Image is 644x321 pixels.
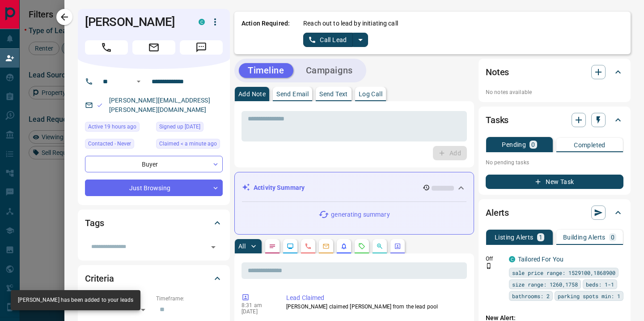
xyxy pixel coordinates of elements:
p: Send Text [319,91,348,97]
p: Completed [574,142,606,148]
svg: Notes [269,243,276,250]
p: generating summary [331,210,390,219]
p: Listing Alerts [495,234,534,240]
div: Just Browsing [85,180,223,196]
div: [PERSON_NAME] has been added to your leads [18,293,133,308]
p: Building Alerts [563,234,606,240]
svg: Agent Actions [394,243,401,250]
p: Send Email [276,91,309,97]
p: [DATE] [241,308,273,315]
svg: Opportunities [376,243,383,250]
span: sale price range: 1529100,1868900 [512,268,615,277]
div: Criteria [85,268,223,289]
span: size range: 1260,1758 [512,280,578,289]
button: Timeline [239,63,293,78]
p: Off [486,255,504,263]
h2: Tasks [486,113,508,127]
div: condos.ca [199,19,205,25]
a: [PERSON_NAME][EMAIL_ADDRESS][PERSON_NAME][DOMAIN_NAME] [109,97,210,113]
svg: Emails [322,243,330,250]
button: New Task [486,175,623,189]
h2: Notes [486,65,509,79]
svg: Listing Alerts [340,243,347,250]
p: Lead Claimed [286,293,463,303]
h2: Criteria [85,271,114,286]
svg: Email Valid [97,102,103,108]
span: parking spots min: 1 [558,291,620,300]
svg: Push Notification Only [486,263,492,269]
button: Call Lead [303,33,353,47]
svg: Lead Browsing Activity [287,243,294,250]
p: Activity Summary [254,183,305,193]
h1: [PERSON_NAME] [85,15,185,29]
p: All [238,243,246,249]
span: Call [85,40,128,55]
p: No notes available [486,88,623,96]
button: Open [133,76,144,87]
div: Sat Jun 24 2023 [156,122,223,134]
h2: Alerts [486,205,509,220]
span: bathrooms: 2 [512,291,550,300]
svg: Requests [358,243,365,250]
p: 8:31 am [241,302,273,308]
div: Tasks [486,109,623,131]
h2: Tags [85,216,104,230]
p: Add Note [238,91,266,97]
p: Reach out to lead by initiating call [303,19,398,28]
p: 0 [531,141,535,148]
p: 0 [611,234,614,240]
div: Buyer [85,156,223,172]
div: Activity Summary [242,180,466,196]
svg: Calls [305,243,312,250]
span: Claimed < a minute ago [159,139,217,148]
p: No pending tasks [486,156,623,169]
div: Wed Oct 15 2025 [156,139,223,151]
p: Action Required: [241,19,290,47]
div: Alerts [486,202,623,223]
div: Tue Oct 14 2025 [85,122,152,134]
div: condos.ca [509,256,515,262]
span: Active 19 hours ago [88,122,136,131]
span: Message [180,40,223,55]
p: Timeframe: [156,295,223,303]
button: Campaigns [297,63,362,78]
span: beds: 1-1 [586,280,614,289]
span: Signed up [DATE] [159,122,200,131]
div: split button [303,33,368,47]
span: Email [132,40,175,55]
p: Log Call [359,91,382,97]
a: Tailored For You [518,256,563,263]
div: Tags [85,212,223,234]
p: [PERSON_NAME] claimed [PERSON_NAME] from the lead pool [286,303,463,311]
p: Pending [502,141,526,148]
span: Contacted - Never [88,139,131,148]
div: Notes [486,61,623,83]
p: 1 [539,234,542,240]
button: Open [207,241,220,253]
